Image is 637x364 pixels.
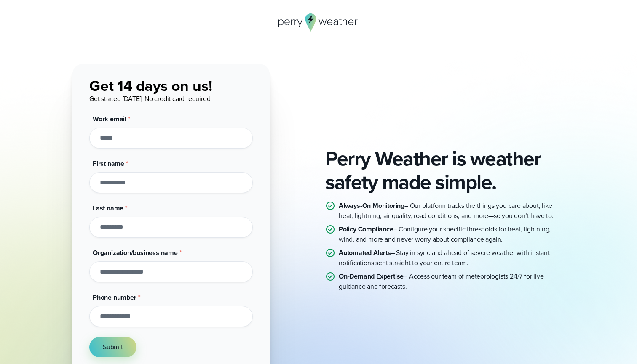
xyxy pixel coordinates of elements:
[89,74,212,97] span: Get 14 days on us!
[93,159,124,168] span: First name
[93,292,136,302] span: Phone number
[89,94,212,104] span: Get started [DATE]. No credit card required.
[339,201,565,221] p: – Our platform tracks the things you care about, like heat, lightning, air quality, road conditio...
[339,224,565,244] p: – Configure your specific thresholds for heat, lightning, wind, and more and never worry about co...
[339,271,404,281] strong: On-Demand Expertise
[339,201,404,210] strong: Always-On Monitoring
[339,248,391,258] strong: Automated Alerts
[89,337,136,357] button: Submit
[93,248,178,258] span: Organization/business name
[339,248,565,268] p: – Stay in sync and ahead of severe weather with instant notifications sent straight to your entir...
[103,342,123,352] span: Submit
[93,114,126,124] span: Work email
[339,224,393,234] strong: Policy Compliance
[325,147,565,194] h2: Perry Weather is weather safety made simple.
[93,203,123,213] span: Last name
[339,271,565,292] p: – Access our team of meteorologists 24/7 for live guidance and forecasts.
